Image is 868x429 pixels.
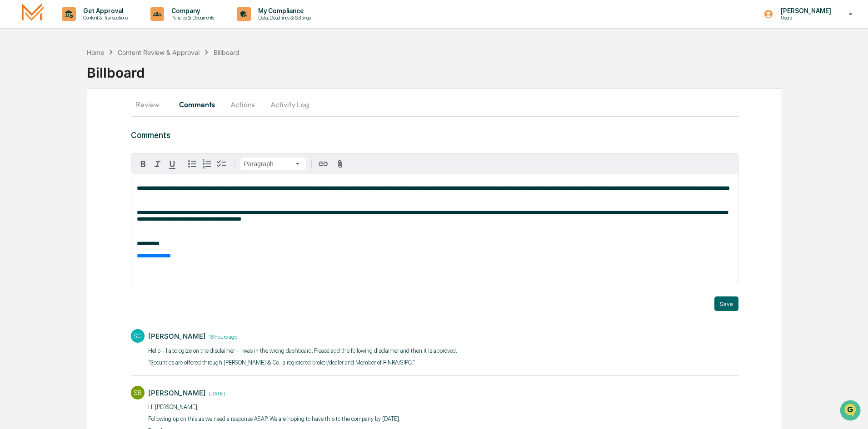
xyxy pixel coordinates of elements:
[251,15,315,21] p: Data, Deadlines & Settings
[131,94,172,115] button: Review
[131,94,738,115] div: secondary tabs example
[164,15,219,21] p: Policies & Documents
[148,346,457,355] p: ​Hello - I apologize on the disclaimer - I was in the wrong dashboard. Please add the following d...
[172,94,222,115] button: Comments
[240,158,306,170] button: Block type
[118,49,200,56] div: Content Review & Approval
[263,94,316,115] button: Activity Log
[148,332,206,340] div: [PERSON_NAME]
[76,7,132,15] p: Get Approval
[9,69,25,86] img: 1746055101610-c473b297-6a78-478c-a979-82029cc54cd1
[18,114,59,123] span: Preclearance
[64,153,110,161] a: Powered byPylon
[31,69,149,79] div: Start new chat
[148,389,206,397] div: [PERSON_NAME]
[9,115,16,123] div: 🖐️
[206,389,225,397] time: Tuesday, September 30, 2025 at 10:47:05 AM EDT
[9,19,165,34] p: How can we help?
[66,115,73,123] div: 🗄️
[131,386,145,399] div: SB
[148,403,400,412] p: Hi [PERSON_NAME],
[214,49,239,56] div: Billboard
[87,57,868,81] div: Billboard
[5,111,62,127] a: 🖐️Preclearance
[332,158,348,170] button: Attach files
[164,7,219,15] p: Company
[148,414,400,424] p: Following up on this as we need a response ASAP. We are hoping to have this to the company by [DA...
[75,114,113,123] span: Attestations
[206,332,237,340] time: Tuesday, September 30, 2025 at 5:20:42 PM EDT
[131,130,738,140] h3: Comments
[136,157,150,171] button: Bold
[839,399,863,424] iframe: Open customer support
[150,157,165,171] button: Italic
[5,128,61,144] a: 🔎Data Lookup
[90,154,110,161] span: Pylon
[131,329,145,343] div: SC
[18,132,57,141] span: Data Lookup
[714,296,738,311] button: Save
[155,72,165,83] button: Start new chat
[148,358,457,367] p: "Securities are offered through [PERSON_NAME] & Co., a registered broker/dealer and Member of FIN...
[773,15,836,21] p: Users
[165,157,180,171] button: Underline
[9,133,16,140] div: 🔎
[62,111,116,127] a: 🗄️Attestations
[87,49,104,56] div: Home
[222,94,263,115] button: Actions
[251,7,315,15] p: My Compliance
[76,15,132,21] p: Content & Transactions
[773,7,836,15] p: [PERSON_NAME]
[22,3,44,25] img: logo
[31,79,115,86] div: We're available if you need us!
